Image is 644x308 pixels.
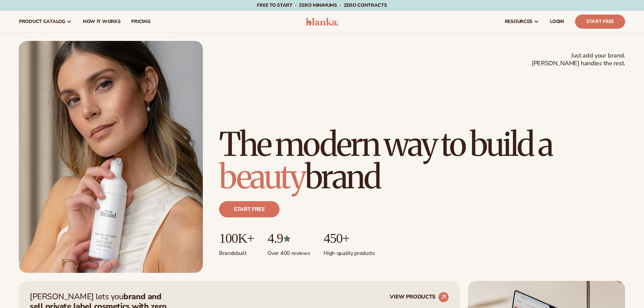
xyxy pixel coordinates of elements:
[19,41,203,273] img: Female holding tanning mousse.
[257,2,387,8] span: Free to start · ZERO minimums · ZERO contracts
[83,19,121,24] span: How It Works
[499,11,545,32] a: resources
[126,11,156,32] a: pricing
[131,19,150,24] span: pricing
[267,231,310,246] p: 4.9
[550,19,564,24] span: LOGIN
[219,246,254,257] p: Brands built
[390,292,449,303] a: VIEW PRODUCTS
[545,11,570,32] a: LOGIN
[267,246,310,257] p: Over 400 reviews
[19,19,65,24] span: product catalog
[505,19,532,24] span: resources
[324,246,375,257] p: High-quality products
[306,18,338,26] img: logo
[14,11,77,32] a: product catalog
[532,52,625,68] span: Just add your brand. [PERSON_NAME] handles the rest.
[219,231,254,246] p: 100K+
[219,201,280,217] a: Start free
[324,231,375,246] p: 450+
[575,15,625,29] a: Start Free
[219,157,305,197] span: beauty
[219,128,625,193] h1: The modern way to build a brand
[77,11,126,32] a: How It Works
